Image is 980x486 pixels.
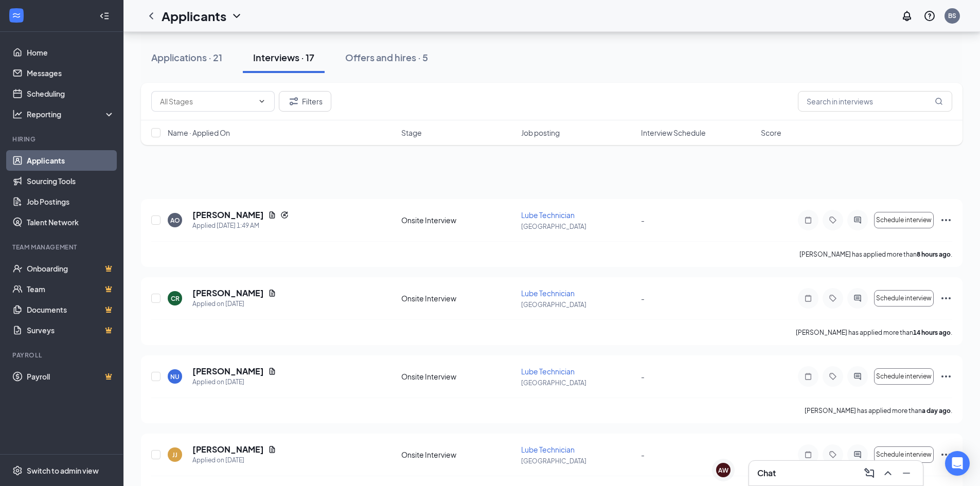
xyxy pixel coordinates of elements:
a: Messages [27,63,115,83]
a: Sourcing Tools [27,171,115,191]
svg: ChevronLeft [145,10,157,22]
svg: Document [268,289,276,297]
svg: Note [802,451,814,459]
span: Stage [401,128,422,138]
svg: Document [268,445,276,454]
div: Applications · 21 [151,51,222,64]
span: Schedule interview [876,217,932,224]
div: Onsite Interview [401,371,515,382]
div: Interviews · 17 [253,51,314,64]
span: - [641,215,645,225]
p: [PERSON_NAME] has applied more than . [796,328,952,337]
a: DocumentsCrown [27,299,115,320]
a: Scheduling [27,83,115,104]
input: Search in interviews [798,91,952,112]
svg: Ellipses [940,292,952,304]
span: Interview Schedule [641,128,706,138]
span: Job posting [521,128,560,138]
span: - [641,294,645,303]
div: BS [948,11,956,20]
div: Switch to admin view [27,465,99,476]
svg: ComposeMessage [863,467,876,479]
button: ComposeMessage [861,465,878,481]
button: Filter Filters [279,91,331,112]
input: All Stages [160,96,254,107]
svg: ChevronDown [230,10,243,22]
svg: Tag [827,294,839,302]
a: TeamCrown [27,279,115,299]
svg: Tag [827,216,839,224]
a: PayrollCrown [27,366,115,387]
a: Job Postings [27,191,115,212]
svg: Tag [827,451,839,459]
div: Payroll [12,351,113,359]
button: Schedule interview [874,446,934,463]
div: AO [170,216,180,225]
svg: Tag [827,372,839,381]
span: Schedule interview [876,373,932,380]
svg: Ellipses [940,370,952,383]
svg: Document [268,367,276,375]
div: Hiring [12,135,113,143]
div: AW [718,466,728,475]
svg: Filter [288,95,300,107]
p: [GEOGRAPHIC_DATA] [521,457,635,465]
h1: Applicants [162,7,226,25]
p: [PERSON_NAME] has applied more than . [805,406,952,415]
svg: Note [802,294,814,302]
div: Applied on [DATE] [192,377,276,387]
button: Schedule interview [874,368,934,385]
div: Team Management [12,243,113,251]
p: [GEOGRAPHIC_DATA] [521,379,635,387]
button: Schedule interview [874,212,934,228]
div: Offers and hires · 5 [345,51,428,64]
svg: Document [268,211,276,219]
p: [PERSON_NAME] has applied more than . [799,250,952,259]
svg: Ellipses [940,214,952,226]
svg: Ellipses [940,448,952,461]
a: Applicants [27,150,115,171]
button: ChevronUp [880,465,896,481]
span: Schedule interview [876,295,932,302]
div: Open Intercom Messenger [945,451,970,476]
svg: Analysis [12,109,23,119]
h3: Chat [757,467,776,479]
h5: [PERSON_NAME] [192,209,264,221]
span: Schedule interview [876,451,932,458]
div: Applied on [DATE] [192,455,276,465]
svg: Reapply [280,211,289,219]
div: Applied on [DATE] [192,299,276,309]
svg: Notifications [901,10,913,22]
span: Name · Applied On [168,128,230,138]
svg: ChevronUp [882,467,894,479]
svg: ChevronDown [258,97,266,105]
span: Lube Technician [521,210,575,220]
button: Schedule interview [874,290,934,307]
b: 8 hours ago [917,250,951,258]
div: Onsite Interview [401,215,515,225]
div: NU [170,372,180,381]
span: Lube Technician [521,289,575,298]
span: - [641,372,645,381]
svg: QuestionInfo [923,10,936,22]
p: [GEOGRAPHIC_DATA] [521,300,635,309]
svg: Settings [12,465,23,476]
svg: ActiveChat [851,216,864,224]
svg: WorkstreamLogo [11,10,22,21]
h5: [PERSON_NAME] [192,366,264,377]
p: [GEOGRAPHIC_DATA] [521,222,635,231]
span: Score [761,128,781,138]
div: Applied [DATE] 1:49 AM [192,221,289,231]
b: a day ago [922,407,951,415]
span: - [641,450,645,459]
div: Onsite Interview [401,293,515,303]
svg: MagnifyingGlass [935,97,943,105]
svg: ActiveChat [851,294,864,302]
h5: [PERSON_NAME] [192,287,264,299]
a: SurveysCrown [27,320,115,340]
span: Lube Technician [521,445,575,454]
svg: ActiveChat [851,372,864,381]
h5: [PERSON_NAME] [192,444,264,455]
div: CR [171,294,180,303]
